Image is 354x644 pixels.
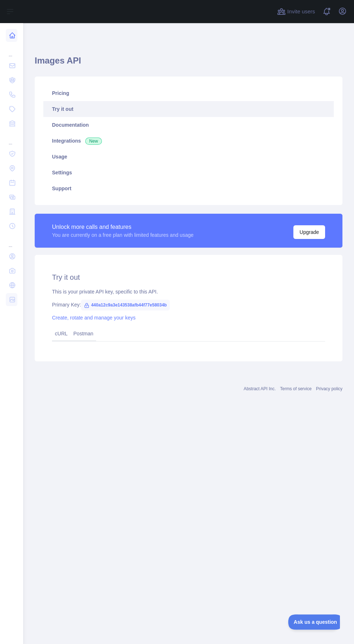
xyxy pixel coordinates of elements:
a: Postman [70,328,96,339]
button: Invite users [276,6,316,17]
a: cURL [55,331,68,336]
span: 440a12c9a3e143538afb44f77e58034b [81,300,170,310]
a: Usage [43,149,334,165]
h1: Images API [35,55,342,72]
a: Pricing [43,85,334,101]
a: Privacy policy [316,386,342,391]
a: Integrations New [43,133,334,149]
a: Create, rotate and manage your keys [52,315,135,321]
div: This is your private API key, specific to this API. [52,288,325,295]
h2: Try it out [52,272,325,282]
div: Unlock more calls and features [52,223,194,231]
a: Settings [43,165,334,180]
div: ... [6,43,17,58]
div: ... [6,234,17,248]
a: Abstract API Inc. [244,386,276,391]
div: Primary Key: [52,301,325,308]
a: Terms of service [280,386,311,391]
div: You are currently on a free plan with limited features and usage [52,231,194,239]
a: Support [43,180,334,196]
button: Upgrade [293,225,325,239]
span: New [85,138,102,145]
a: Documentation [43,117,334,133]
iframe: Toggle Customer Support [288,614,340,630]
a: Try it out [43,101,334,117]
span: Invite users [287,8,315,16]
div: ... [6,131,17,146]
